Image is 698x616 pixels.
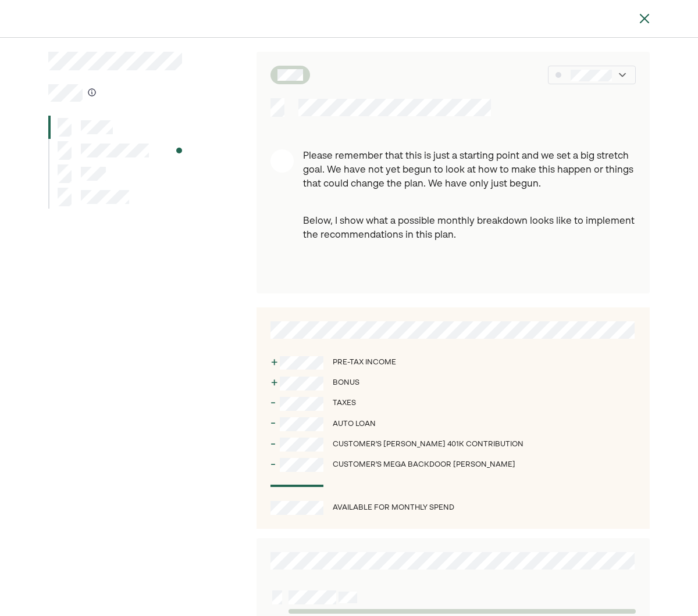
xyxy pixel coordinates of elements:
[270,353,280,373] div: +
[333,377,359,389] div: Bonus
[333,357,396,369] div: Pre-tax income
[303,149,636,191] p: Please remember that this is just a starting point and we set a big stretch goal. We have not yet...
[270,373,280,393] div: +
[333,459,515,471] div: Customer's Mega Backdoor [PERSON_NAME]
[303,200,636,270] p: Below, I show what a possible monthly breakdown looks like to implement the recommendations in th...
[333,439,523,451] div: Customer's [PERSON_NAME] 401k contribution
[270,414,280,434] div: -
[333,418,376,431] div: Auto loan
[333,502,454,514] div: Available for Monthly Spend
[270,393,280,414] div: -
[270,435,280,455] div: -
[270,455,280,475] div: -
[333,397,356,410] div: Taxes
